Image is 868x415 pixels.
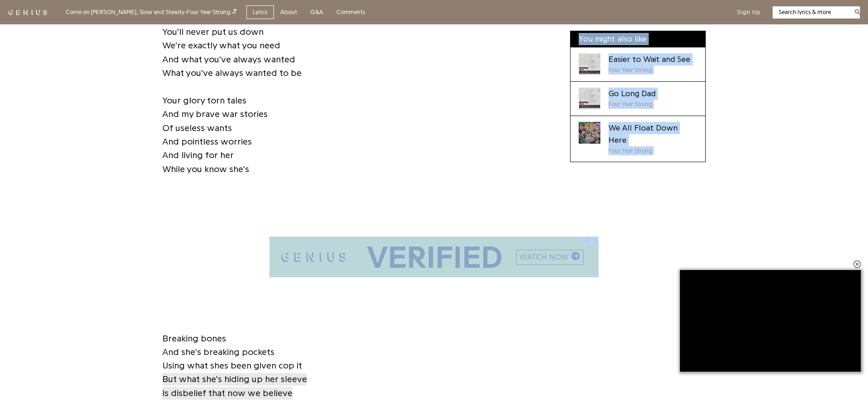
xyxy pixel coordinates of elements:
[304,5,330,19] a: Q&A
[609,65,690,75] div: Four Year Strong
[246,5,274,19] a: Lyrics
[609,53,690,65] div: Easier to Wait and See
[579,122,600,144] div: Cover art for We All Float Down Here by Four Year Strong
[609,146,697,155] div: Four Year Strong
[274,5,304,19] a: About
[66,7,237,17] div: Come on [PERSON_NAME], Slow and Steady - Four Year Strong
[571,31,705,47] div: You might also like
[571,47,705,82] a: Cover art for Easier to Wait and See by Four Year StrongEasier to Wait and SeeFour Year Strong
[162,373,307,399] span: But what she's hiding up her sleeve Is disbelief that now we believe
[728,285,736,294] div: 850
[579,53,600,75] div: Cover art for Easier to Wait and See by Four Year Strong
[571,82,705,116] a: Cover art for Go Long Dad by Four Year StrongGo Long DadFour Year Strong
[571,116,705,162] a: Cover art for We All Float Down Here by Four Year StrongWe All Float Down HereFour Year Strong
[162,373,307,401] a: But what she's hiding up her sleeveIs disbelief that now we believe
[330,5,372,19] a: Comments
[579,88,600,109] div: Cover art for Go Long Dad by Four Year Strong
[609,122,697,146] div: We All Float Down Here
[737,8,760,16] button: Sign Up
[269,237,599,277] iframe: Advertisement
[773,8,849,17] input: Search lyrics & more
[609,100,656,109] div: Four Year Strong
[685,275,825,280] div: BabyChiefDoit “WENT WEST” (Live Performance) | Genius Open Mic
[696,285,707,291] div: 6.7M
[609,88,656,100] div: Go Long Dad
